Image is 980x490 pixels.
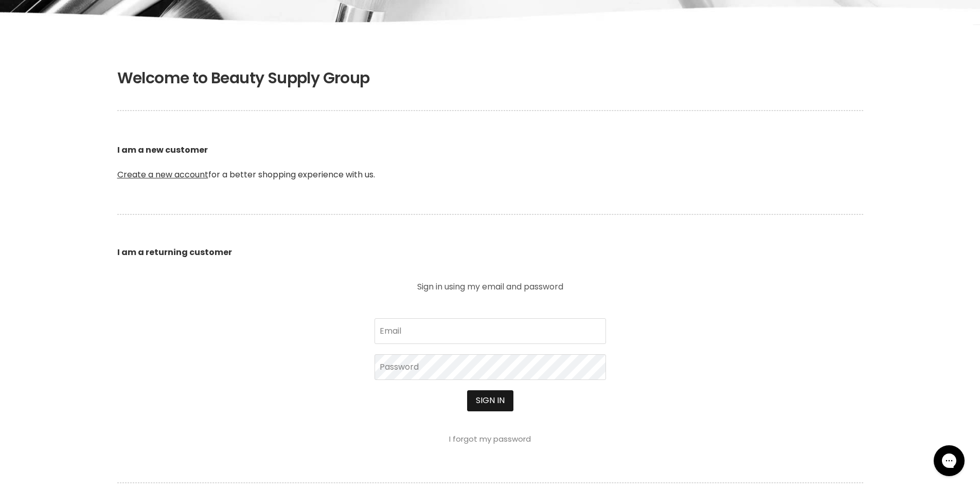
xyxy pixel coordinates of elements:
[467,390,513,411] button: Sign in
[117,246,232,258] b: I am a returning customer
[117,69,863,87] h1: Welcome to Beauty Supply Group
[117,119,863,206] p: for a better shopping experience with us.
[117,169,208,180] a: Create a new account
[375,283,606,291] p: Sign in using my email and password
[117,144,208,156] b: I am a new customer
[449,433,531,444] a: I forgot my password
[929,442,970,480] iframe: Gorgias live chat messenger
